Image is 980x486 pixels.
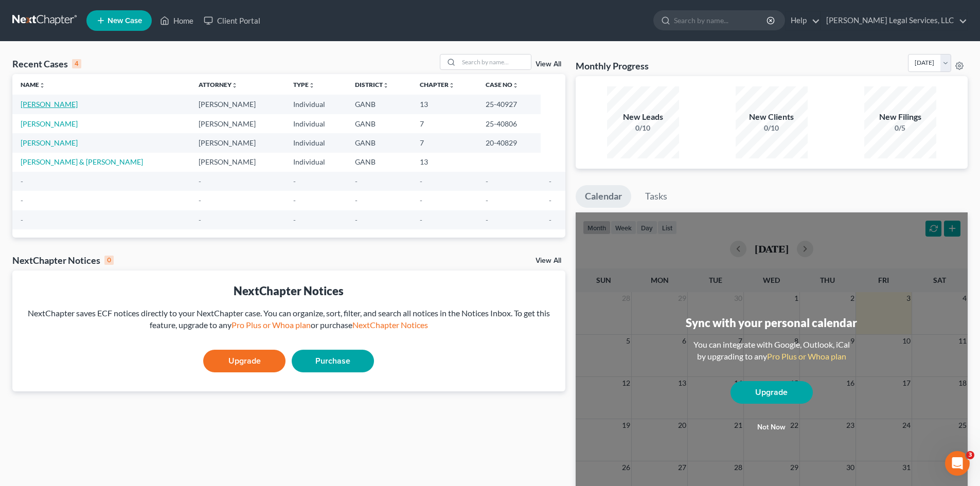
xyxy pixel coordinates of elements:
[864,111,936,123] div: New Filings
[730,417,813,438] button: Not now
[12,58,81,70] div: Recent Cases
[199,215,201,224] span: -
[512,82,519,88] i: unfold_more
[190,153,284,172] td: [PERSON_NAME]
[21,100,78,109] a: [PERSON_NAME]
[477,133,541,152] td: 20-40829
[412,133,477,152] td: 7
[864,123,936,133] div: 0/5
[730,381,813,404] a: Upgrade
[285,153,347,172] td: Individual
[689,339,854,363] div: You can integrate with Google, Outlook, iCal by upgrading to any
[21,157,143,166] a: [PERSON_NAME] & [PERSON_NAME]
[786,11,820,30] a: Help
[190,95,284,114] td: [PERSON_NAME]
[966,451,974,459] span: 3
[459,55,531,69] input: Search by name...
[199,177,201,186] span: -
[674,11,768,30] input: Search by name...
[293,177,296,186] span: -
[449,82,455,88] i: unfold_more
[412,95,477,114] td: 13
[199,11,265,30] a: Client Portal
[231,320,311,330] a: Pro Plus or Whoa plan
[686,315,857,331] div: Sync with your personal calendar
[420,177,422,186] span: -
[383,82,389,88] i: unfold_more
[155,11,199,30] a: Home
[821,11,967,30] a: [PERSON_NAME] Legal Services, LLC
[347,153,412,172] td: GANB
[536,257,561,264] a: View All
[231,82,238,88] i: unfold_more
[477,95,541,114] td: 25-40927
[21,215,23,224] span: -
[199,196,201,205] span: -
[355,196,358,205] span: -
[412,153,477,172] td: 13
[199,81,238,88] a: Attorneyunfold_more
[347,114,412,133] td: GANB
[486,215,488,224] span: -
[12,254,114,266] div: NextChapter Notices
[108,17,142,25] span: New Case
[21,81,45,88] a: Nameunfold_more
[576,185,631,208] a: Calendar
[549,196,551,205] span: -
[355,215,358,224] span: -
[21,308,557,331] div: NextChapter saves ECF notices directly to your NextChapter case. You can organize, sort, filter, ...
[945,451,970,476] iframe: Intercom live chat
[21,177,23,186] span: -
[21,138,78,147] a: [PERSON_NAME]
[21,283,557,299] div: NextChapter Notices
[190,114,284,133] td: [PERSON_NAME]
[293,81,315,88] a: Typeunfold_more
[420,81,455,88] a: Chapterunfold_more
[309,82,315,88] i: unfold_more
[39,82,45,88] i: unfold_more
[536,61,561,68] a: View All
[21,119,78,128] a: [PERSON_NAME]
[477,114,541,133] td: 25-40806
[190,133,284,152] td: [PERSON_NAME]
[347,133,412,152] td: GANB
[607,111,679,123] div: New Leads
[576,60,649,72] h3: Monthly Progress
[549,177,551,186] span: -
[767,351,846,361] a: Pro Plus or Whoa plan
[292,350,374,372] a: Purchase
[420,215,422,224] span: -
[486,81,519,88] a: Case Nounfold_more
[352,320,428,330] a: NextChapter Notices
[21,196,23,205] span: -
[412,114,477,133] td: 7
[486,177,488,186] span: -
[486,196,488,205] span: -
[736,123,808,133] div: 0/10
[636,185,676,208] a: Tasks
[293,215,296,224] span: -
[72,59,81,68] div: 4
[355,177,358,186] span: -
[347,95,412,114] td: GANB
[104,256,114,265] div: 0
[549,215,551,224] span: -
[607,123,679,133] div: 0/10
[420,196,422,205] span: -
[285,95,347,114] td: Individual
[736,111,808,123] div: New Clients
[203,350,286,372] a: Upgrade
[285,114,347,133] td: Individual
[355,81,389,88] a: Districtunfold_more
[293,196,296,205] span: -
[285,133,347,152] td: Individual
